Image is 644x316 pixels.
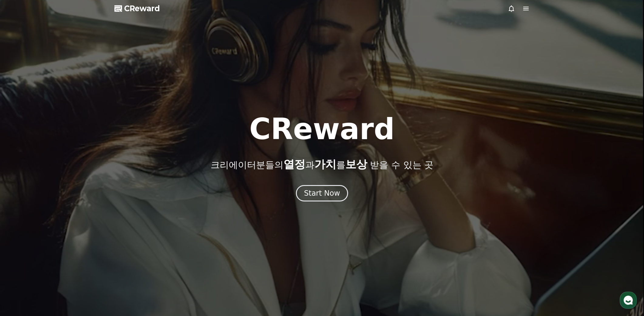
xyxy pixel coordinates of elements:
a: CReward [114,4,160,13]
button: Start Now [296,185,348,201]
span: 열정 [283,158,305,170]
h1: CReward [249,115,395,144]
p: 크리에이터분들의 과 를 받을 수 있는 곳 [211,158,433,170]
span: 보상 [345,158,367,170]
a: Start Now [296,191,348,197]
span: CReward [124,4,160,13]
div: Start Now [304,188,340,198]
span: 가치 [314,158,336,170]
